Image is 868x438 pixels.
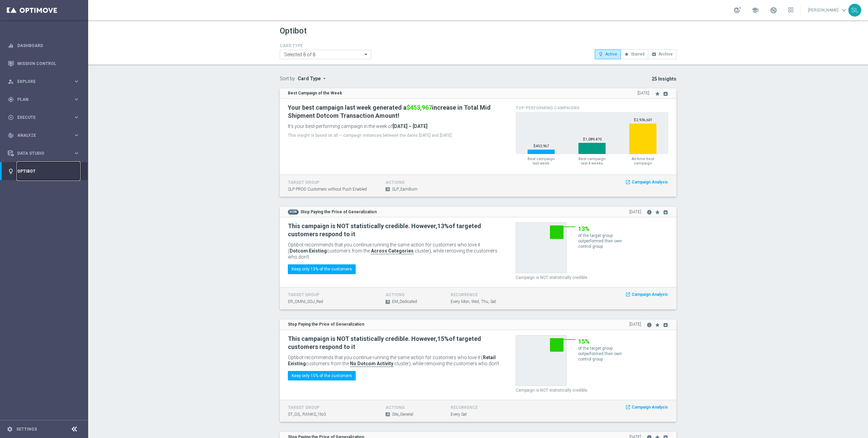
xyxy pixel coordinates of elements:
[653,206,660,215] button: star
[661,319,668,328] button: archive
[7,61,80,66] button: Mission Control
[661,206,668,215] button: archive
[451,412,467,417] span: Every Sat
[661,88,668,96] button: archive
[629,157,656,166] span: All-time best campaign
[848,4,861,17] div: SL
[8,54,80,72] div: Mission Control
[578,225,626,233] h2: 13%
[17,80,73,84] span: Explore
[288,355,496,366] b: Retail Existing
[533,144,549,148] text: $453,967
[288,322,364,327] strong: Stop Paying the Price of Generalization
[386,292,440,297] h4: actions
[605,52,617,57] span: Active
[516,388,668,393] p: Campaign is NOT statistically credible
[288,292,375,297] h4: target group
[73,132,80,138] i: keyboard_arrow_right
[17,162,80,180] a: Optibot
[350,361,393,366] b: No Dotcom Activity
[288,371,356,380] button: Keep only 15% of the customers
[73,150,80,156] i: keyboard_arrow_right
[7,43,80,48] button: equalizer Dashboard
[663,91,668,96] i: archive
[655,91,660,96] i: star
[8,162,80,180] div: Optibot
[7,169,80,174] button: lightbulb Optibot
[392,187,417,192] span: SLP_EarnBurn
[8,132,73,138] div: Analyze
[7,151,80,156] div: Data Studio keyboard_arrow_right
[8,79,14,85] i: person_search
[288,91,342,95] strong: Best Campaign of the Week
[451,292,506,297] h4: recurrence
[7,115,80,120] button: play_circle_outline Execute keyboard_arrow_right
[516,106,668,110] h4: Top-Performing Campaigns
[578,157,606,166] span: Best campaign last 4 weeks
[8,43,14,49] i: equalizer
[437,222,449,229] b: 13%
[663,210,668,215] i: archive
[298,76,327,82] button: Card Type arrow_drop_down
[637,90,649,96] span: [DATE]
[647,319,652,328] button: info
[451,299,496,305] span: Every Mon, Wed, Thu, Sat
[578,233,626,249] p: of the target group outperformed their own control group
[300,210,377,214] strong: Stop Paying the Price of Generalization
[8,79,73,85] div: Explore
[288,210,299,215] span: NEW
[386,405,440,410] h4: actions
[653,319,660,328] button: star
[386,300,390,304] span: A
[437,335,449,342] b: 15%
[8,37,80,54] div: Dashboard
[280,50,371,59] ng-select: Anomaly Detection, Best Campaign of the Week, Expand Insignificant Stream, Focus Campaign on Best...
[282,51,317,58] span: Selected 8 of 8
[625,292,631,298] i: launch
[625,404,631,410] i: launch
[629,209,641,215] span: [DATE]
[407,104,432,111] span: $453,967
[17,54,80,72] a: Mission Control
[632,179,668,185] span: Campaign Analysis
[7,79,80,84] button: person_search Explore keyboard_arrow_right
[288,187,367,192] span: SLP PROD Customers without Push Enabled
[8,132,14,138] i: track_changes
[288,335,500,351] h2: This campaign is NOT statistically credible. However, of targeted customers respond to it
[288,412,326,417] span: ST_OS_ RANKS_1to3
[647,322,652,328] i: info
[288,222,500,238] h2: This campaign is NOT statistically credible. However, of targeted customers respond to it
[655,210,660,215] i: star
[392,412,413,417] span: Site_General
[8,96,14,103] i: gps_fixed
[73,78,80,85] i: keyboard_arrow_right
[280,76,295,82] label: Sort by
[578,346,626,362] p: of the target group outperformed their own control group
[288,405,375,410] h4: target group
[17,37,80,54] a: Dashboard
[7,97,80,102] button: gps_fixed Plan keyboard_arrow_right
[288,264,356,274] button: Keep only 13% of the customers
[16,427,37,431] a: Settings
[8,150,73,156] div: Data Studio
[751,6,759,14] span: school
[290,248,327,254] b: Dotcom Existing
[632,404,668,410] span: Campaign Analysis
[7,133,80,138] div: track_changes Analyze keyboard_arrow_right
[8,114,73,121] div: Execute
[655,88,660,96] button: star
[624,52,629,57] i: star
[658,52,673,57] span: Archive
[394,361,500,366] span: cluster), while removing the customers who don’t.
[7,426,13,432] i: settings
[647,206,652,215] button: info
[386,412,390,416] span: A
[652,52,656,57] i: archive
[288,299,323,305] span: ER_OMNI_SOJ_Red
[840,6,848,14] span: keyboard_arrow_down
